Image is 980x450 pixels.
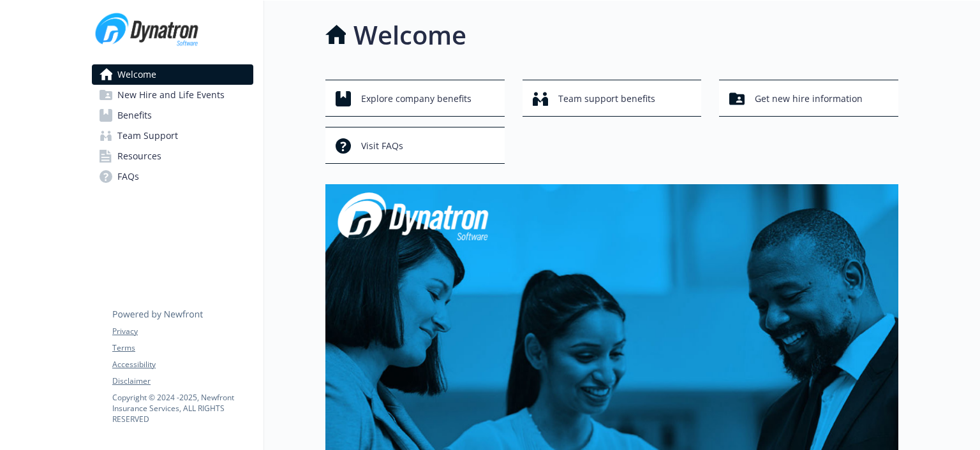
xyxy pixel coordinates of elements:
span: Get new hire information [755,87,863,111]
h1: Welcome [353,16,466,54]
span: FAQs [117,166,139,187]
a: New Hire and Life Events [92,85,253,105]
span: New Hire and Life Events [117,85,225,105]
a: Accessibility [112,359,253,370]
span: Benefits [117,105,152,126]
span: Team Support [117,126,178,146]
a: Resources [92,146,253,166]
span: Visit FAQs [361,134,403,158]
a: Terms [112,342,253,354]
span: Explore company benefits [361,87,471,111]
span: Team support benefits [558,87,655,111]
a: FAQs [92,166,253,187]
a: Benefits [92,105,253,126]
span: Welcome [117,64,156,85]
a: Welcome [92,64,253,85]
p: Copyright © 2024 - 2025 , Newfront Insurance Services, ALL RIGHTS RESERVED [112,392,253,425]
button: Get new hire information [719,80,898,117]
button: Visit FAQs [325,127,505,164]
button: Team support benefits [523,80,702,117]
button: Explore company benefits [325,80,505,117]
a: Team Support [92,126,253,146]
a: Disclaimer [112,375,253,387]
a: Privacy [112,326,253,337]
span: Resources [117,146,161,166]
